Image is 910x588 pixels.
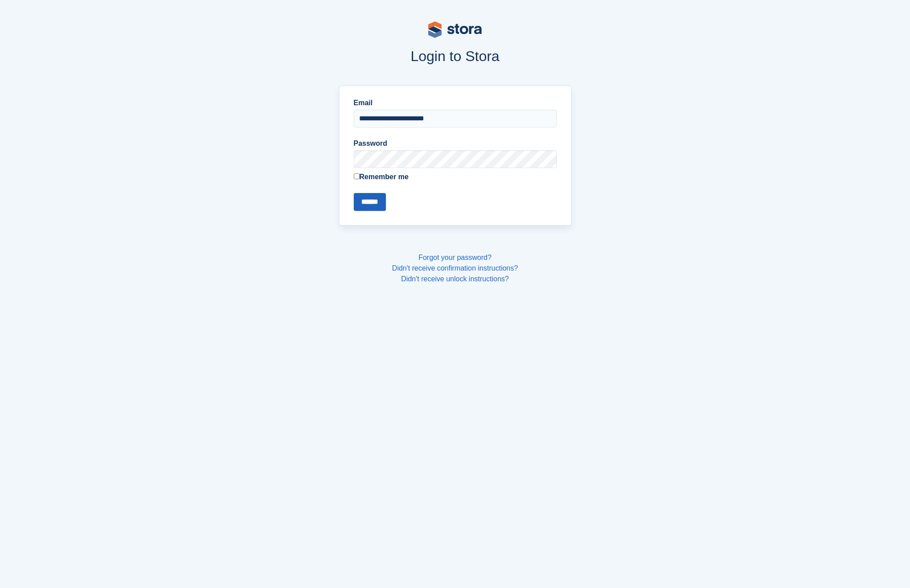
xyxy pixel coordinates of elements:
[418,254,492,261] a: Forgot your password?
[169,48,741,64] h1: Login to Stora
[428,21,482,38] img: stora-logo-53a41332b3708ae10de48c4981b4e9114cc0af31d8433b30ea865607fb682f29.svg
[392,264,518,272] a: Didn't receive confirmation instructions?
[354,173,360,179] input: Remember me
[354,98,557,108] label: Email
[401,275,509,283] a: Didn't receive unlock instructions?
[354,138,557,149] label: Password
[354,172,557,182] label: Remember me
